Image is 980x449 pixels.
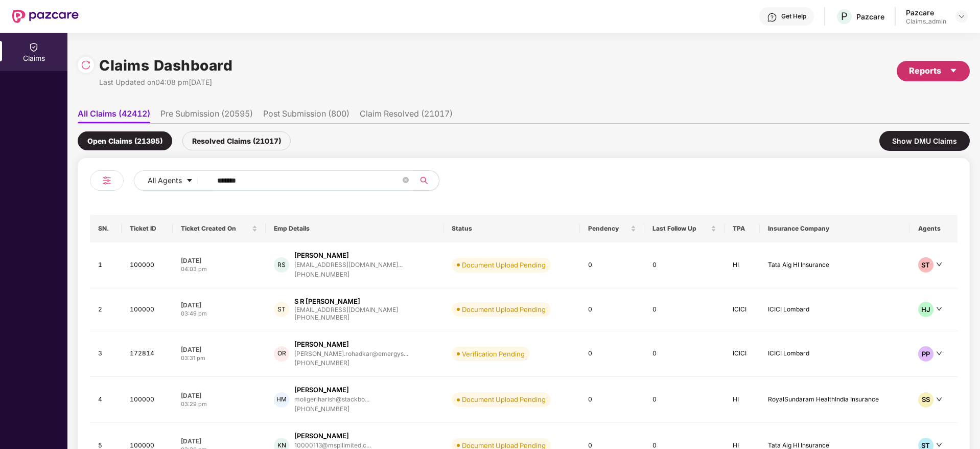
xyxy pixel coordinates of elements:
[12,10,79,23] img: New Pazcare Logo
[725,215,760,242] th: TPA
[644,331,725,377] td: 0
[122,377,172,423] td: 100000
[294,350,408,357] div: [PERSON_NAME].rohadkar@emergys...
[294,385,349,395] div: [PERSON_NAME]
[78,131,172,150] div: Open Claims (21395)
[936,261,942,267] span: down
[181,301,258,309] div: [DATE]
[294,297,360,306] div: S R [PERSON_NAME]
[134,170,215,191] button: All Agentscaret-down
[644,242,725,288] td: 0
[90,288,122,331] td: 2
[182,131,291,150] div: Resolved Claims (21017)
[909,64,958,77] div: Reports
[99,77,232,88] div: Last Updated on 04:08 pm[DATE]
[918,257,934,273] div: ST
[936,442,942,448] span: down
[444,215,579,242] th: Status
[274,392,289,408] div: HM
[906,17,946,26] div: Claims_admin
[181,224,250,233] span: Ticket Created On
[181,256,258,265] div: [DATE]
[760,242,910,288] td: Tata Aig HI Insurance
[936,350,942,356] span: down
[101,174,113,187] img: svg+xml;base64,PHN2ZyB4bWxucz0iaHR0cDovL3d3dy53My5vcmcvMjAwMC9zdmciIHdpZHRoPSIyNCIgaGVpZ2h0PSIyNC...
[274,346,289,362] div: OR
[294,340,349,349] div: [PERSON_NAME]
[274,257,289,273] div: RS
[403,177,409,183] span: close-circle
[294,313,398,323] div: [PHONE_NUMBER]
[181,437,258,445] div: [DATE]
[294,396,369,402] div: moligeriharish@stackbo...
[918,392,934,408] div: SS
[580,242,644,288] td: 0
[725,331,760,377] td: ICICI
[414,170,439,191] button: search
[580,215,644,242] th: Pendency
[181,391,258,400] div: [DATE]
[148,175,182,186] span: All Agents
[936,306,942,312] span: down
[462,304,546,315] div: Document Upload Pending
[949,66,958,75] span: caret-down
[294,358,408,368] div: [PHONE_NUMBER]
[760,377,910,423] td: RoyalSundaram HealthIndia Insurance
[294,251,349,260] div: [PERSON_NAME]
[160,108,253,123] li: Pre Submission (20595)
[294,431,349,441] div: [PERSON_NAME]
[644,377,725,423] td: 0
[90,242,122,288] td: 1
[958,12,966,20] img: svg+xml;base64,PHN2ZyBpZD0iRHJvcGRvd24tMzJ4MzIiIHhtbG5zPSJodHRwOi8vd3d3LnczLm9yZy8yMDAwL3N2ZyIgd2...
[725,377,760,423] td: HI
[122,242,172,288] td: 100000
[580,288,644,331] td: 0
[99,54,232,77] h1: Claims Dashboard
[81,60,91,70] img: svg+xml;base64,PHN2ZyBpZD0iUmVsb2FkLTMyeDMyIiB4bWxucz0iaHR0cDovL3d3dy53My5vcmcvMjAwMC9zdmciIHdpZH...
[90,331,122,377] td: 3
[781,12,806,20] div: Get Help
[122,331,172,377] td: 172814
[936,396,942,402] span: down
[652,224,709,233] span: Last Follow Up
[580,377,644,423] td: 0
[856,12,884,21] div: Pazcare
[186,177,193,185] span: caret-down
[181,345,258,354] div: [DATE]
[122,288,172,331] td: 100000
[725,242,760,288] td: HI
[910,215,958,242] th: Agents
[181,265,258,274] div: 04:03 pm
[767,12,777,23] img: svg+xml;base64,PHN2ZyBpZD0iSGVscC0zMngzMiIgeG1sbnM9Imh0dHA6Ly93d3cudzMub3JnLzIwMDAvc3ZnIiB3aWR0aD...
[122,215,172,242] th: Ticket ID
[173,215,266,242] th: Ticket Created On
[760,331,910,377] td: ICICI Lombard
[403,176,409,186] span: close-circle
[760,288,910,331] td: ICICI Lombard
[294,270,403,280] div: [PHONE_NUMBER]
[879,131,970,151] div: Show DMU Claims
[588,224,628,233] span: Pendency
[294,306,398,313] div: [EMAIL_ADDRESS][DOMAIN_NAME]
[644,215,725,242] th: Last Follow Up
[360,108,453,123] li: Claim Resolved (21017)
[918,346,934,362] div: PP
[462,260,546,270] div: Document Upload Pending
[580,331,644,377] td: 0
[266,215,444,242] th: Emp Details
[294,405,369,414] div: [PHONE_NUMBER]
[294,442,371,448] div: 10000113@mspllimited.c...
[181,354,258,363] div: 03:31 pm
[725,288,760,331] td: ICICI
[462,394,546,405] div: Document Upload Pending
[181,309,258,318] div: 03:49 pm
[263,108,349,123] li: Post Submission (800)
[90,377,122,423] td: 4
[760,215,910,242] th: Insurance Company
[462,349,525,359] div: Verification Pending
[181,400,258,409] div: 03:29 pm
[29,42,39,52] img: svg+xml;base64,PHN2ZyBpZD0iQ2xhaW0iIHhtbG5zPSJodHRwOi8vd3d3LnczLm9yZy8yMDAwL3N2ZyIgd2lkdGg9IjIwIi...
[906,8,946,17] div: Pazcare
[414,176,434,185] span: search
[90,215,122,242] th: SN.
